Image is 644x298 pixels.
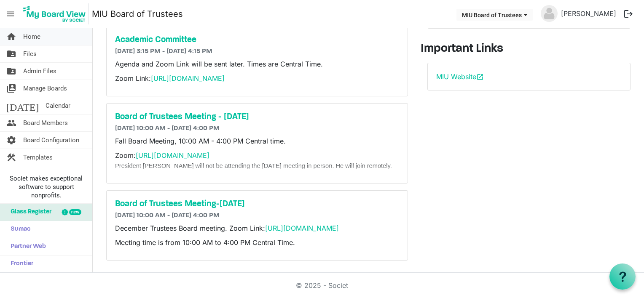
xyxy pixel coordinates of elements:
span: Files [23,45,37,62]
span: Societ makes exceptional software to support nonprofits. [4,174,89,200]
p: Zoom: [115,150,399,170]
a: Academic Committee [115,35,399,45]
a: MIU Board of Trustees [92,5,183,22]
span: people [6,114,16,131]
p: Fall Board Meeting, 10:00 AM - 4:00 PM Central time. [115,136,399,146]
a: Board of Trustees Meeting - [DATE] [115,112,399,122]
span: Glass Register [6,204,51,221]
span: folder_shared [6,45,16,62]
img: no-profile-picture.svg [541,5,558,22]
a: Board of Trustees Meeting-[DATE] [115,199,399,209]
span: settings [6,132,16,149]
a: [PERSON_NAME] [558,5,620,22]
span: Home [23,28,40,45]
p: December Trustees Board meeting. Zoom Link: [115,223,399,233]
span: Board Members [23,114,68,131]
a: [URL][DOMAIN_NAME] [265,224,339,232]
a: [URL][DOMAIN_NAME] [151,74,225,82]
span: Meeting time is from 10:00 AM to 4:00 PM Central Time. [115,238,295,247]
a: MIU Websiteopen_in_new [436,72,484,81]
button: logout [620,5,637,23]
span: Partner Web [6,238,46,255]
h3: Important Links [421,42,637,56]
span: menu [3,6,19,22]
span: Sumac [6,221,30,238]
div: new [69,209,81,215]
a: My Board View Logo [21,3,92,24]
a: [URL][DOMAIN_NAME] [136,151,209,160]
h6: [DATE] 3:15 PM - [DATE] 4:15 PM [115,48,399,56]
span: switch_account [6,80,16,97]
span: Admin Files [23,63,56,80]
a: © 2025 - Societ [296,281,348,290]
span: home [6,28,16,45]
img: My Board View Logo [21,3,89,24]
span: Board Configuration [23,132,79,149]
span: Manage Boards [23,80,67,97]
span: Templates [23,149,53,166]
span: open_in_new [476,73,484,81]
span: [DATE] [6,97,39,114]
h6: [DATE] 10:00 AM - [DATE] 4:00 PM [115,125,399,133]
button: MIU Board of Trustees dropdownbutton [456,9,533,21]
h6: [DATE] 10:00 AM - [DATE] 4:00 PM [115,212,399,220]
span: Frontier [6,255,33,272]
span: folder_shared [6,63,16,80]
p: Agenda and Zoom Link will be sent later. Times are Central Time. [115,59,399,69]
span: Zoom Link: [115,74,225,82]
span: construction [6,149,16,166]
span: Calendar [46,97,70,114]
span: President [PERSON_NAME] will not be attending the [DATE] meeting in person. He will join remotely. [115,162,392,169]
